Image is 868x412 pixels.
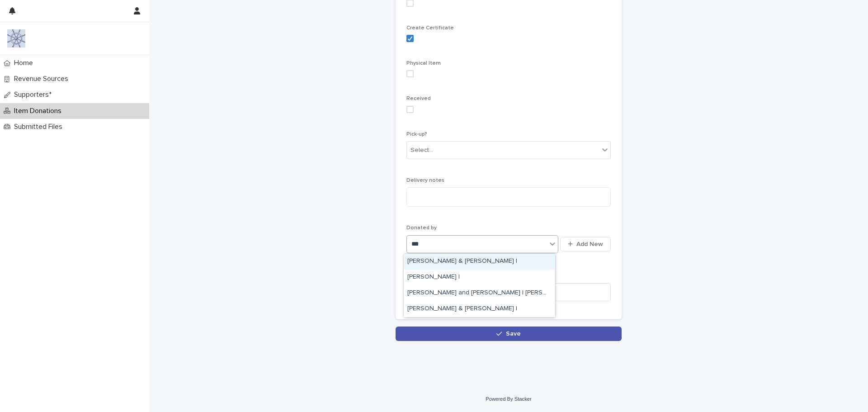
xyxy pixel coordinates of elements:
[10,107,69,115] p: Item Donations
[406,178,444,183] span: Delivery notes
[10,75,75,83] p: Revenue Sources
[406,25,454,31] span: Create Certificate
[404,270,555,285] div: Deb Sloss |
[404,285,555,301] div: Mary and David DeBrunner | Mary and David
[406,225,437,231] span: Donated by
[406,96,431,101] span: Received
[486,396,531,402] a: Powered By Stacker
[396,327,622,341] button: Save
[7,29,25,47] img: 9nJvCigXQD6Aux1Mxhwl
[560,237,611,251] button: Add New
[404,254,555,270] div: David & Mary DeBrunner |
[406,132,427,137] span: Pick-up?
[10,59,40,67] p: Home
[10,123,70,131] p: Submitted Files
[410,146,433,155] div: Select...
[404,301,555,317] div: Steve & Debbie Grob |
[406,61,441,66] span: Physical Item
[506,331,521,337] span: Save
[10,90,59,99] p: Supporters*
[576,241,603,247] span: Add New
